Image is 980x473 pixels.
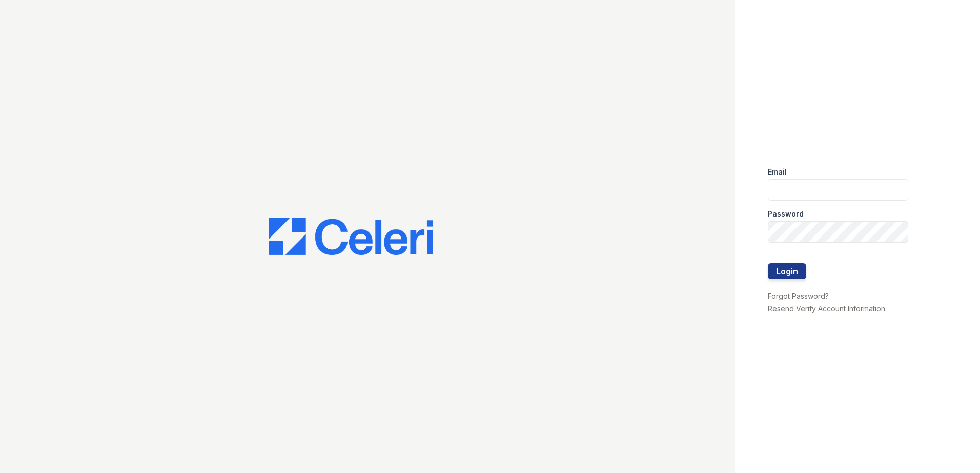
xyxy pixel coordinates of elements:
[768,292,829,300] a: Forgot Password?
[269,218,433,255] img: CE_Logo_Blue-a8612792a0a2168367f1c8372b55b34899dd931a85d93a1a3d3e32e68fde9ad4.png
[768,304,885,313] a: Resend Verify Account Information
[768,167,787,177] label: Email
[768,209,804,219] label: Password
[768,263,806,279] button: Login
